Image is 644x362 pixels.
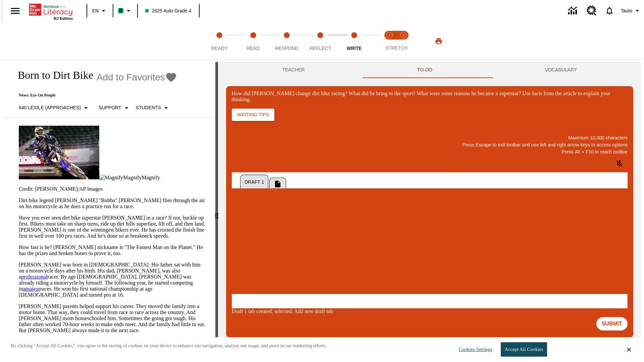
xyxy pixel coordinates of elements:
[3,62,215,358] div: reading
[346,46,362,51] span: Write
[428,35,449,47] button: Print
[267,23,306,60] button: Respond step 3 of 5
[489,62,633,78] button: VOCABULARY
[21,274,47,280] a: professional
[583,2,601,20] a: Resource Center, Will open in new tab
[19,186,207,192] p: Credit: [PERSON_NAME]/AP Images
[115,5,135,17] button: Boost Class color is mint green. Change class color
[240,175,268,190] button: Draft 1
[388,34,390,37] text: 1
[564,2,583,20] a: Data Center
[123,175,142,180] span: Magnify
[54,16,73,20] span: NJ Edition
[89,5,111,17] button: Language: EN, Select a language
[19,303,207,334] p: [PERSON_NAME] parents helped support his career. They moved the family into a motor home. That wa...
[119,6,122,15] span: B
[310,46,331,51] span: Reflect
[29,2,73,20] div: Home
[247,46,260,51] span: Read
[232,308,628,314] div: Draft 1 tab created, selected. Add new draft tab
[611,156,628,172] button: Click to activate and allow voice recognition
[19,197,207,209] p: Dirt bike legend [PERSON_NAME] "Bubba" [PERSON_NAME] flies through the air on his motorcycle as h...
[232,141,628,148] p: Press Escape to exit toolbar and use left and right arrow keys to access options
[142,175,160,180] span: Magnify
[19,104,81,111] p: 640 Lexile (Approaches)
[19,262,207,298] p: [PERSON_NAME] was born in [DEMOGRAPHIC_DATA]. His father sat with him on a motorcycle days after ...
[11,69,93,81] h1: Born to Dirt Bike
[232,148,628,156] p: Press Alt + F10 to reach toolbar
[211,46,227,51] span: Ready
[5,1,25,21] button: Open side menu
[96,102,133,114] button: Scaffolds, Support
[402,34,404,37] text: 2
[269,178,286,190] button: Add New Draft
[215,62,218,362] div: Press Enter or Spacebar and then press right and left arrow keys to move the slider
[596,317,628,330] button: Submit
[23,286,40,292] a: amateur
[99,175,123,181] img: Magnify
[218,62,641,362] div: activity
[627,347,631,353] button: Close
[226,62,633,78] div: Instructional Panel Tabs
[335,23,374,60] button: Write step 5 of 5
[19,244,207,256] p: How fast is he? [PERSON_NAME] nickname is "The Fastest Man on the Planet." He has the prizes and ...
[3,5,98,17] p: One change [PERSON_NAME] brought to dirt bike racing was…
[11,343,327,349] p: By clicking “Accept All Cookies”, you agree to the storing of cookies on your device to enhance s...
[385,45,408,51] span: STRETCH
[501,342,547,357] button: Accept All Cookies
[301,23,340,60] button: Reflect step 4 of 5
[233,23,272,60] button: Read step 2 of 5
[232,134,628,141] p: Maximum 10,000 characters
[97,72,165,83] span: Add to Favorites
[453,343,495,356] button: Cookies Settings
[19,126,99,179] img: Motocross racer James Stewart flies through the air on his dirt bike.
[239,172,608,190] div: Tab Group
[11,93,177,98] p: News: Eye On People
[226,62,361,78] button: Teacher
[97,71,177,83] button: Add to Favorites - Born to Dirt Bike
[99,104,121,111] p: Support
[200,23,239,60] button: Ready step 1 of 5
[16,102,93,114] button: Select Lexile, 640 Lexile (Approaches)
[621,7,632,14] span: Tauto
[145,7,192,14] span: 2025 Auto Grade 4
[380,23,399,60] button: Stretch Read step 1 of 2
[3,5,98,17] body: How did Stewart change dirt bike racing? What did he bring to the sport? What were some reasons h...
[133,102,173,114] button: Select Student
[275,46,298,51] span: Respond
[394,23,413,60] button: Stretch Respond step 2 of 2
[361,62,489,78] button: TO-DO
[19,215,207,239] p: Have you ever seen dirt bike superstar [PERSON_NAME] in a race? If not, buckle up first. Bikers m...
[232,109,274,121] button: Writing Tips
[618,5,644,17] button: Profile/Settings
[232,90,628,103] div: How did [PERSON_NAME] change dirt bike racing? What did he bring to the sport? What were some rea...
[92,7,99,14] span: EN
[232,172,628,308] div: Draft 1
[601,2,618,19] a: Notifications
[136,104,161,111] p: Students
